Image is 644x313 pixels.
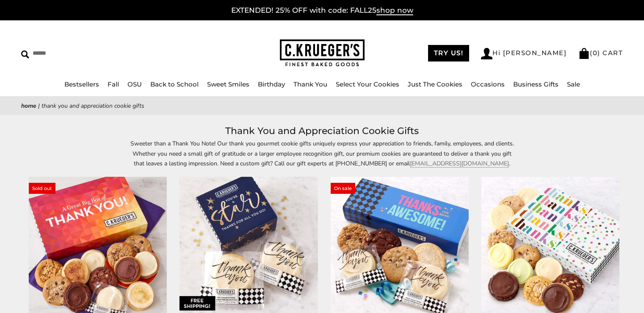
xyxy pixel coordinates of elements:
a: Thank You [293,80,327,88]
a: Sale [567,80,580,88]
img: Account [481,48,492,59]
input: Search [21,47,164,60]
a: TRY US! [428,45,470,61]
nav: breadcrumbs [21,101,623,111]
span: On sale [331,183,355,194]
span: 0 [593,49,598,57]
a: EXTENDED! 25% OFF with code: FALL25shop now [231,6,413,15]
a: [EMAIL_ADDRESS][DOMAIN_NAME] [410,159,509,168]
a: OSU [127,80,142,88]
span: shop now [376,6,413,15]
a: Fall [108,80,119,88]
span: Sold out [29,183,55,194]
a: Occasions [471,80,505,88]
a: Business Gifts [513,80,558,88]
a: Home [21,102,36,110]
img: Search [21,50,29,59]
a: Sweet Smiles [207,80,249,88]
img: Bag [578,48,590,59]
a: Hi [PERSON_NAME] [481,48,567,59]
a: Select Your Cookies [336,80,399,88]
a: (0) CART [578,49,623,57]
img: C.KRUEGER'S [280,39,365,67]
a: Just The Cookies [408,80,462,88]
span: Thank You and Appreciation Cookie Gifts [41,102,144,110]
a: Back to School [150,80,199,88]
h1: Thank You and Appreciation Cookie Gifts [34,123,610,139]
span: | [38,102,40,110]
a: Bestsellers [64,80,99,88]
a: Birthday [258,80,285,88]
p: Sweeter than a Thank You Note! Our thank you gourmet cookie gifts uniquely express your appreciat... [127,139,517,168]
